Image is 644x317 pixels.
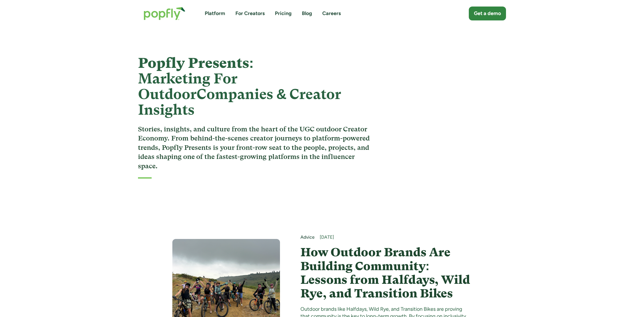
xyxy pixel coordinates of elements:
div: Get a demo [474,10,501,17]
h1: Popfly Presents: [138,55,373,118]
a: Careers [322,10,341,17]
a: Blog [302,10,312,17]
div: [DATE] [320,234,472,240]
a: Get a demo [469,7,506,20]
a: For Creators [235,10,265,17]
strong: Marketing For Outdoor [138,70,237,102]
a: home [138,1,191,26]
h3: Stories, insights, and culture from the heart of the UGC outdoor Creator Economy. From behind-the... [138,125,373,171]
a: Advice [300,234,315,240]
a: How Outdoor Brands Are Building Community: Lessons from Halfdays, Wild Rye, and Transition Bikes [300,245,472,300]
a: Pricing [275,10,292,17]
a: Platform [205,10,225,17]
strong: Companies & Creator Insights [138,86,341,118]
